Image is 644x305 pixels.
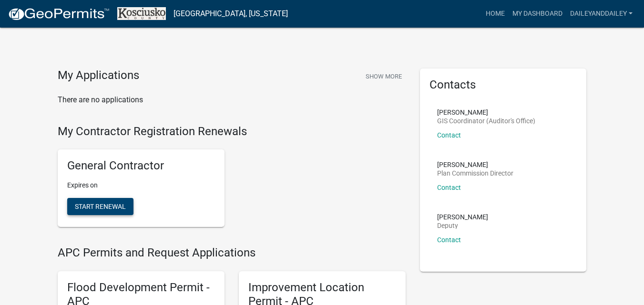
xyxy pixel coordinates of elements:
h4: APC Permits and Request Applications [58,246,406,260]
h4: My Contractor Registration Renewals [58,125,406,138]
a: Contact [437,236,461,244]
wm-registration-list-section: My Contractor Registration Renewals [58,125,406,235]
p: [PERSON_NAME] [437,161,513,168]
h4: My Applications [58,69,139,83]
span: Start Renewal [75,203,126,210]
p: GIS Coordinator (Auditor's Office) [437,118,535,124]
button: Start Renewal [67,198,133,215]
a: My Dashboard [509,5,566,23]
p: There are no applications [58,94,406,106]
button: Show More [362,69,406,84]
h5: Contacts [429,78,577,92]
p: Plan Commission Director [437,170,513,177]
p: [PERSON_NAME] [437,109,535,116]
a: Home [482,5,509,23]
p: Expires on [67,180,215,190]
p: Deputy [437,222,488,229]
a: [GEOGRAPHIC_DATA], [US_STATE] [174,6,288,22]
img: Kosciusko County, Indiana [117,7,166,20]
h5: General Contractor [67,159,215,173]
a: daileyanddailey [566,5,636,23]
p: [PERSON_NAME] [437,214,488,220]
a: Contact [437,131,461,139]
a: Contact [437,184,461,191]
